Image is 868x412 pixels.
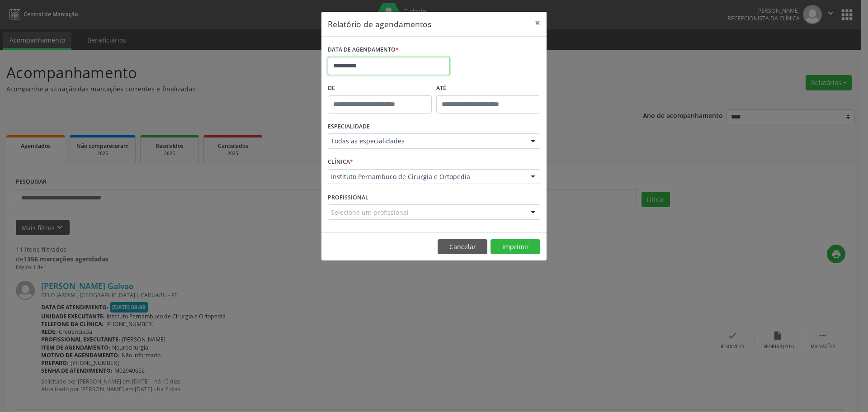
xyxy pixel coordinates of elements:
[331,208,409,217] span: Selecione um profissional
[328,81,432,95] label: De
[328,18,431,30] h5: Relatório de agendamentos
[331,172,522,181] span: Instituto Pernambuco de Cirurgia e Ortopedia
[436,81,540,95] label: ATÉ
[328,155,353,169] label: CLÍNICA
[438,239,487,255] button: Cancelar
[328,190,368,204] label: PROFISSIONAL
[528,12,547,34] button: Close
[328,120,370,134] label: ESPECIALIDADE
[491,239,540,255] button: Imprimir
[331,137,522,146] span: Todas as especialidades
[328,43,399,57] label: DATA DE AGENDAMENTO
